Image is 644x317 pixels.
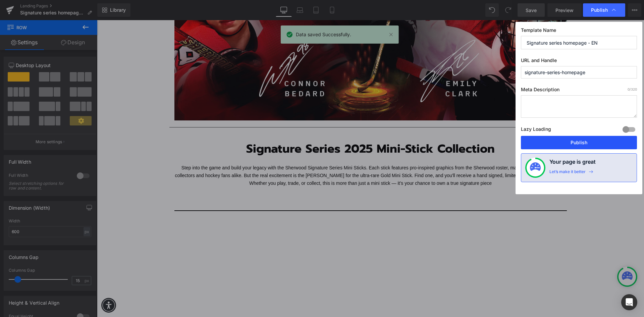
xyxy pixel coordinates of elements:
[549,158,596,169] h4: Your page is great
[530,162,541,173] img: onboarding-status.svg
[521,27,637,36] label: Template Name
[521,87,637,95] label: Meta Description
[621,294,637,310] div: Open Intercom Messenger
[521,125,551,136] label: Lazy Loading
[591,7,608,13] span: Publish
[521,136,637,149] button: Publish
[521,57,637,66] label: URL and Handle
[549,169,586,178] div: Let’s make it better
[149,120,398,138] strong: Signature Series 2025 Mini-Stick Collection
[628,87,630,91] span: 0
[4,278,19,293] div: Accessibility Menu
[628,87,637,91] span: /320
[78,145,469,166] font: Step into the game and build your legacy with the Sherwood Signature Series Mini Sticks. Each sti...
